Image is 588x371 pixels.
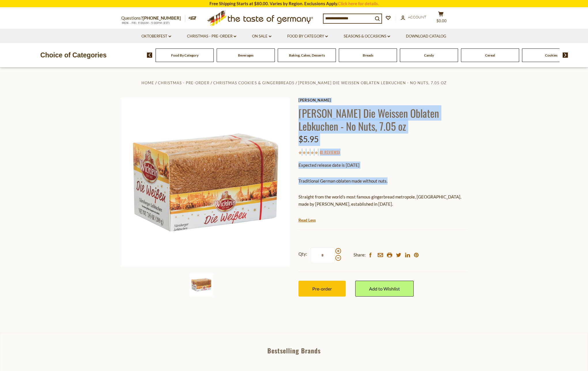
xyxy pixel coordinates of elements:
a: Home [141,80,154,85]
img: Wicklein Die Weissen Lebkuchen - No Nuts [121,98,290,267]
a: Seasons & Occasions [344,33,390,40]
div: Bestselling Brands [0,347,588,354]
a: [PERSON_NAME] [298,98,467,102]
img: Wicklein Die Weissen Lebkuchen - No Nuts [190,273,213,296]
a: Oktoberfest [141,33,171,40]
a: Beverages [238,53,254,57]
a: Food By Category [171,53,198,57]
a: Christmas Cookies & Gingerbreads [213,80,294,85]
img: previous arrow [147,53,152,58]
span: Share: [353,251,366,258]
button: Pre-order [298,281,346,297]
a: Cookies [545,53,557,57]
a: Read Less [298,217,316,223]
h1: [PERSON_NAME] Die Weissen Oblaten Lebkuchen - No Nuts, 7.05 oz [298,106,467,132]
a: Click here for details. [338,1,379,6]
span: ( ) [320,149,340,155]
a: Christmas - PRE-ORDER [158,80,209,85]
img: next arrow [563,53,568,58]
button: $0.00 [432,11,450,26]
p: Questions? [121,14,185,22]
span: $0.00 [436,18,447,23]
span: $5.95 [298,134,319,144]
a: Breads [363,53,373,57]
a: Download Catalog [406,33,446,40]
a: Food By Category [287,33,328,40]
a: [PERSON_NAME] Die Weissen Oblaten Lebkuchen - No Nuts, 7.05 oz [298,80,447,85]
a: On Sale [252,33,271,40]
a: Baking, Cakes, Desserts [289,53,325,57]
a: 0 Reviews [321,149,339,155]
strong: Qty: [298,250,307,258]
a: Account [401,14,426,20]
p: Expected release date is [DATE] [298,162,467,169]
span: Traditional German oblaten made without nuts. [298,178,387,183]
span: Straight from the world's most famous gingerbread metropole, [GEOGRAPHIC_DATA], made by [PERSON_N... [298,194,461,207]
input: Qty: [311,247,334,263]
a: Add to Wishlist [355,281,414,297]
a: Cereal [485,53,495,57]
span: MON - FRI, 9:00AM - 5:00PM (EST) [121,21,170,25]
a: Christmas - PRE-ORDER [187,33,236,40]
a: [PHONE_NUMBER] [143,15,181,20]
a: Candy [424,53,434,57]
span: Account [408,15,426,19]
span: Pre-order [312,286,332,291]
